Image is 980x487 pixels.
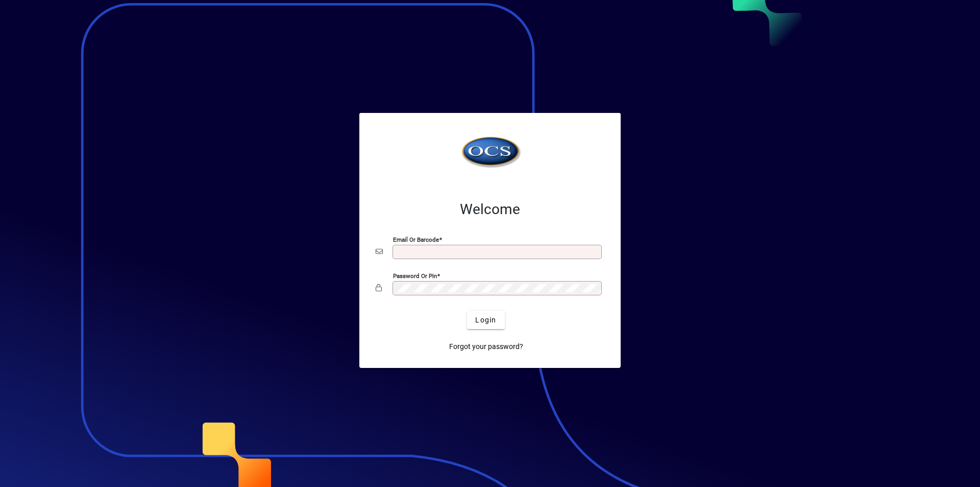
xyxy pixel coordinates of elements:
[376,201,604,218] h2: Welcome
[445,337,527,356] a: Forgot your password?
[393,272,437,280] mat-label: Password or Pin
[449,341,523,352] span: Forgot your password?
[393,236,439,243] mat-label: Email or Barcode
[475,315,496,326] span: Login
[467,311,504,329] button: Login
